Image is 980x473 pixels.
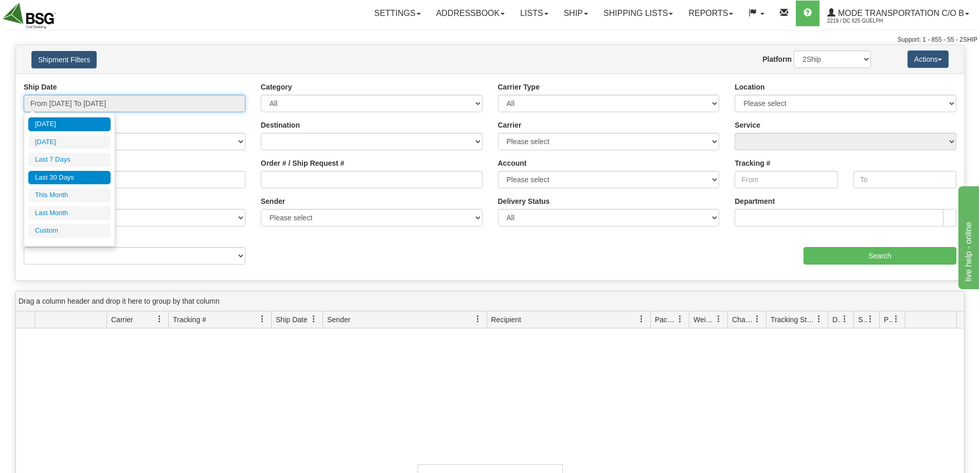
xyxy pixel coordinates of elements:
[810,310,828,328] a: Tracking Status filter column settings
[633,310,650,328] a: Recipient filter column settings
[498,158,527,168] label: Account
[28,188,111,202] li: This Month
[956,184,979,289] iframe: chat widget
[28,135,111,149] li: [DATE]
[556,1,596,26] a: Ship
[735,171,838,188] input: From
[907,50,949,68] button: Actions
[836,310,853,328] a: Delivery Status filter column settings
[16,291,964,311] div: grid grouping header
[862,310,879,328] a: Shipment Issues filter column settings
[327,314,350,325] span: Sender
[732,314,754,325] span: Charge
[749,310,766,328] a: Charge filter column settings
[498,120,522,130] label: Carrier
[735,196,775,206] label: Department
[819,1,977,26] a: Mode Transportation c/o B 2219 / DC 625 Guelph
[762,54,792,64] label: Platform
[827,16,904,26] span: 2219 / DC 625 Guelph
[429,1,513,26] a: Addressbook
[173,314,206,325] span: Tracking #
[111,314,133,325] span: Carrier
[671,310,689,328] a: Packages filter column settings
[28,153,111,167] li: Last 7 Days
[261,158,345,168] label: Order # / Ship Request #
[681,1,741,26] a: Reports
[710,310,727,328] a: Weight filter column settings
[261,120,300,130] label: Destination
[28,224,111,238] li: Custom
[276,314,307,325] span: Ship Date
[31,51,97,68] button: Shipment Filters
[655,314,676,325] span: Packages
[832,314,841,325] span: Delivery Status
[8,6,95,19] div: live help - online
[693,314,715,325] span: Weight
[498,82,540,92] label: Carrier Type
[28,206,111,220] li: Last Month
[735,120,760,130] label: Service
[305,310,323,328] a: Ship Date filter column settings
[469,310,487,328] a: Sender filter column settings
[367,1,429,26] a: Settings
[596,1,681,26] a: Shipping lists
[3,3,56,29] img: logo2219.jpg
[735,82,764,92] label: Location
[512,1,556,26] a: Lists
[884,314,893,325] span: Pickup Status
[254,310,271,328] a: Tracking # filter column settings
[858,314,867,325] span: Shipment Issues
[853,171,956,188] input: To
[835,9,964,17] span: Mode Transportation c/o B
[28,117,111,131] li: [DATE]
[151,310,168,328] a: Carrier filter column settings
[771,314,815,325] span: Tracking Status
[24,82,57,92] label: Ship Date
[887,310,905,328] a: Pickup Status filter column settings
[804,247,956,265] input: Search
[28,171,111,185] li: Last 30 Days
[735,158,770,168] label: Tracking #
[3,36,977,44] div: Support: 1 - 855 - 55 - 2SHIP
[261,82,292,92] label: Category
[261,196,285,206] label: Sender
[491,314,521,325] span: Recipient
[498,196,550,206] label: Delivery Status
